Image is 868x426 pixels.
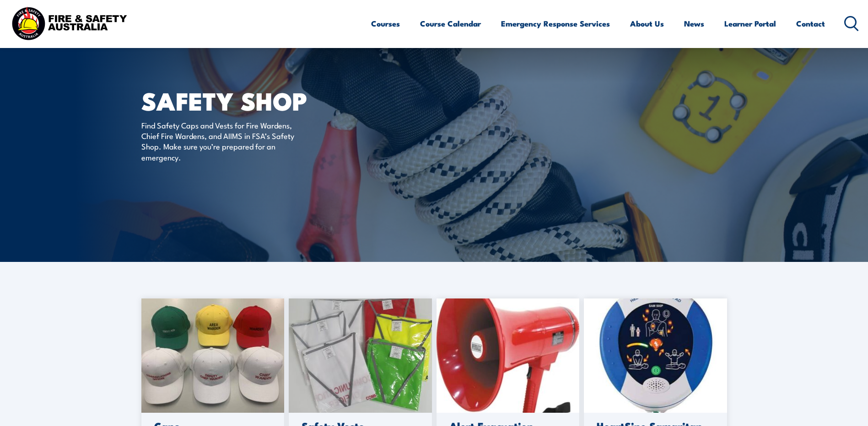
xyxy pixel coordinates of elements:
[501,11,610,36] a: Emergency Response Services
[420,11,481,36] a: Course Calendar
[724,11,776,36] a: Learner Portal
[437,298,580,413] img: megaphone-1.jpg
[630,11,664,36] a: About Us
[141,298,285,413] img: caps-scaled-1.jpg
[796,11,825,36] a: Contact
[684,11,704,36] a: News
[289,298,432,413] img: 20230220_093531-scaled-1.jpg
[584,298,727,413] img: 500.jpg
[141,120,308,163] p: Find Safety Caps and Vests for Fire Wardens, Chief Fire Wardens, and AIIMS in FSA’s Safety Shop. ...
[141,90,367,111] h1: SAFETY SHOP
[371,11,400,36] a: Courses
